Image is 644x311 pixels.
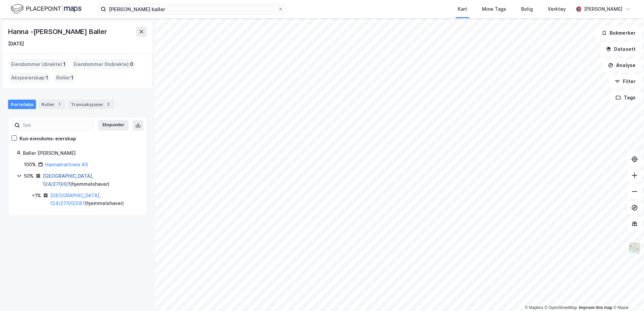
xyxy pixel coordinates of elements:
[610,279,644,311] iframe: Chat Widget
[8,100,36,109] div: Portefølje
[24,172,34,180] div: 50%
[8,72,51,83] div: Aksjeeierskap :
[579,305,612,310] a: Improve this map
[600,42,641,56] button: Datasett
[545,305,577,310] a: OpenStreetMap
[105,101,111,108] div: 3
[8,40,24,48] div: [DATE]
[482,5,506,13] div: Mine Tags
[130,60,133,68] span: 0
[50,192,138,208] div: ( hjemmelshaver )
[32,192,41,200] div: <1%
[46,74,48,82] span: 1
[23,149,138,157] div: Baller [PERSON_NAME]
[43,173,93,187] a: [GEOGRAPHIC_DATA], 124/270/0/1
[71,59,136,70] div: Eiendommer (Indirekte) :
[8,26,108,37] div: Hanna -[PERSON_NAME] Baller
[54,72,76,83] div: Roller :
[56,101,63,108] div: 1
[458,5,467,13] div: Kart
[45,162,88,167] a: Hannamartinee AS
[39,100,65,109] div: Roller
[68,100,114,109] div: Transaksjoner
[596,26,641,40] button: Bokmerker
[521,5,533,13] div: Bolig
[584,5,622,13] div: [PERSON_NAME]
[525,305,543,310] a: Mapbox
[24,161,36,169] div: 100%
[548,5,566,13] div: Verktøy
[610,91,641,104] button: Tags
[610,279,644,311] div: Kontrollprogram for chat
[628,242,641,254] img: Z
[602,59,641,72] button: Analyse
[20,120,94,130] input: Søk
[50,193,101,206] a: [GEOGRAPHIC_DATA], 124/270/0/287
[106,4,278,14] input: Søk på adresse, matrikkel, gårdeiere, leietakere eller personer
[8,59,68,70] div: Eiendommer (direkte) :
[20,135,76,143] div: Kun eiendoms-eierskap
[609,75,641,88] button: Filter
[63,60,66,68] span: 1
[71,74,73,82] span: 1
[98,120,129,131] button: Ekspander
[11,3,82,15] img: logo.f888ab2527a4732fd821a326f86c7f29.svg
[43,172,138,188] div: ( hjemmelshaver )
